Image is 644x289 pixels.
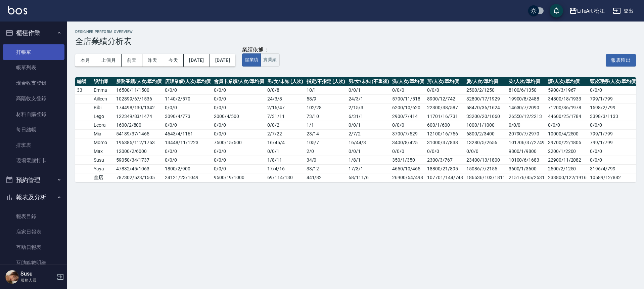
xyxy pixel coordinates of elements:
td: 15086/7/2155 [465,164,507,173]
button: 櫃檯作業 [3,24,64,42]
h2: Designer Perform Overview [75,30,636,34]
td: 441 / 82 [305,173,347,182]
td: 787302 / 523 / 1505 [114,173,163,182]
td: 7500 / 15 / 500 [212,138,266,147]
td: Emma [92,86,114,94]
td: 34 / 0 [305,156,347,164]
td: 1598/2/799 [588,103,637,112]
td: 215176/85/2531 [507,173,546,182]
button: 實業績 [261,53,279,67]
th: 設計師 [92,77,114,86]
td: 17 / 3 / 1 [347,164,390,173]
th: 會員卡業績/人次/單均價 [212,77,266,86]
button: 本月 [75,54,96,67]
td: Yaya [92,164,114,173]
a: 報表目錄 [3,209,64,224]
td: 47832 / 45 / 1063 [114,164,163,173]
button: 昨天 [142,54,163,67]
td: 6200/10/620 [390,103,425,112]
td: 4643 / 4 / 1161 [163,129,212,138]
td: 0/0/0 [588,156,637,164]
td: 102899 / 67 / 1536 [114,94,163,103]
td: 10 / 1 [305,86,347,94]
th: 指定/不指定 (人次) [305,77,347,86]
td: 0/0/0 [390,147,425,156]
td: 14630/7/2090 [507,103,546,112]
td: Ailleen [92,94,114,103]
td: 2500/2/1250 [465,86,507,94]
td: 0/0/0 [425,86,465,94]
td: 122349 / 83 / 1474 [114,112,163,121]
td: 24 / 3 / 8 [266,94,305,103]
td: Lego [92,112,114,121]
img: Logo [8,6,27,14]
td: 73 / 10 [305,112,347,121]
td: 3400/8/425 [390,138,425,147]
td: 31000/37/838 [425,138,465,147]
td: 12000 / 2 / 6000 [114,147,163,156]
button: 報表匯出 [606,54,636,67]
th: 男/女/未知 (人次) [266,77,305,86]
a: 現場電腦打卡 [3,153,64,168]
td: 1140 / 2 / 570 [163,94,212,103]
td: 20790/7/2970 [507,129,546,138]
td: Bibi [92,103,114,112]
th: 剪/人次/單均價 [425,77,465,86]
th: 護/人次/單均價 [546,77,588,86]
td: 2900/7/414 [390,112,425,121]
div: LifeArt 松江 [577,7,605,15]
a: 每日結帳 [3,122,64,137]
td: Leora [92,121,114,129]
td: 0/0/0 [507,121,546,129]
td: 0/0/0 [425,147,465,156]
td: 8100/6/1350 [507,86,546,94]
td: 全店 [92,173,114,182]
td: 24121 / 23 / 1049 [163,173,212,182]
button: 預約管理 [3,171,64,189]
a: 互助日報表 [3,240,64,255]
button: 登出 [610,5,636,17]
td: 0/0/0 [390,121,425,129]
td: 0/0/0 [588,86,637,94]
td: 2500/2/1250 [546,164,588,173]
button: 虛業績 [242,53,261,67]
button: 上個月 [96,54,122,67]
td: 3398/3/1133 [588,112,637,121]
td: 33200/20/1660 [465,112,507,121]
td: 16 / 45 / 4 [266,138,305,147]
td: 102 / 28 [305,103,347,112]
button: 報表及分析 [3,189,64,206]
td: 10000/4/2500 [546,129,588,138]
td: 3700/7/529 [390,129,425,138]
td: 2000 / 4 / 500 [212,112,266,121]
td: 23 / 14 [305,129,347,138]
a: 報表匯出 [606,56,636,63]
td: 6800/2/3400 [465,129,507,138]
td: 17 / 4 / 16 [266,164,305,173]
td: 68 / 111 / 6 [347,173,390,182]
img: Person [5,270,19,284]
td: 0 / 0 / 0 [163,86,212,94]
td: 12100/16/756 [425,129,465,138]
th: 編號 [75,77,92,86]
td: 0 / 0 / 1 [347,121,390,129]
td: 0/0/0 [588,121,637,129]
button: save [550,4,563,17]
p: 服務人員 [20,277,55,283]
td: 0 / 0 / 0 [212,129,266,138]
td: 33 / 12 [305,164,347,173]
td: 22900/11/2082 [546,156,588,164]
td: 174498 / 130 / 1342 [114,103,163,112]
td: 3090 / 4 / 773 [163,112,212,121]
td: 0 / 0 / 1 [266,147,305,156]
div: 業績依據： [242,46,279,53]
td: 39700/22/1805 [546,138,588,147]
td: 13448 / 11 / 1223 [163,138,212,147]
td: 0 / 0 / 1 [347,86,390,94]
td: 6 / 31 / 1 [347,112,390,121]
td: 5700/11/518 [390,94,425,103]
td: 4650/10/465 [390,164,425,173]
td: 0 / 0 / 0 [212,86,266,94]
td: 101706/37/2749 [507,138,546,147]
td: 2300/3/767 [425,156,465,164]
